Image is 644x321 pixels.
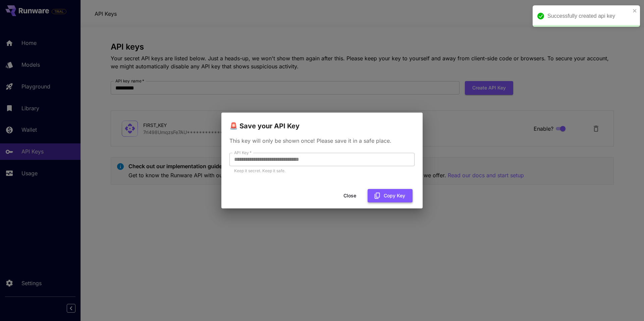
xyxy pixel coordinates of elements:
label: API Key [234,150,252,155]
div: Successfully created api key [547,12,631,20]
button: close [633,8,637,13]
p: This key will only be shown once! Please save it in a safe place. [229,137,415,145]
button: Copy Key [368,189,413,203]
button: Close [335,189,365,203]
p: Keep it secret. Keep it safe. [234,168,410,174]
h2: 🚨 Save your API Key [221,113,423,131]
